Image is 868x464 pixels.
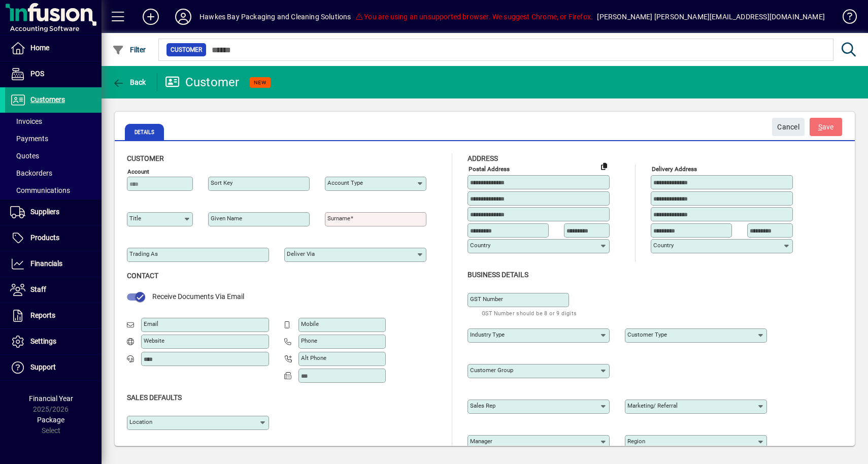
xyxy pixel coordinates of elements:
span: Reports [30,311,55,319]
button: Add [135,8,167,26]
a: Communications [5,182,102,199]
span: Details [125,124,164,140]
mat-label: Marketing/ Referral [627,402,678,409]
span: Support [30,363,56,371]
mat-label: Industry type [470,331,505,338]
mat-label: Location [129,418,152,425]
span: Customer [171,45,202,55]
a: Quotes [5,147,102,164]
span: Quotes [10,152,39,160]
span: Backorders [10,169,52,177]
span: Package [37,416,64,424]
mat-label: Phone [301,337,317,344]
button: Back [110,73,149,91]
span: Filter [112,46,146,54]
span: Financials [30,259,62,268]
a: Invoices [5,113,102,130]
mat-hint: GST Number should be 8 or 9 digits [482,307,577,319]
a: Suppliers [5,200,102,225]
span: Receive Documents Via Email [152,292,244,301]
mat-label: Region [627,438,645,445]
span: NEW [254,79,266,86]
span: Address [468,154,498,162]
a: Support [5,355,102,380]
mat-label: Customer type [627,331,667,338]
mat-label: Trading as [129,250,158,257]
span: Communications [10,186,70,194]
a: Knowledge Base [835,2,855,35]
mat-label: Account [127,168,149,175]
span: Staff [30,285,46,293]
a: Home [5,36,102,61]
span: Cancel [777,119,799,136]
mat-label: Website [144,337,164,344]
mat-label: Email [144,320,158,327]
app-page-header-button: Back [102,73,157,91]
span: Contact [127,272,158,280]
mat-label: Country [653,242,674,249]
span: Home [30,44,49,52]
span: Suppliers [30,208,59,216]
mat-label: Customer group [470,367,513,374]
span: S [818,123,822,131]
mat-label: Manager [470,438,492,445]
span: Customer [127,154,164,162]
button: Copy to Delivery address [596,158,612,174]
mat-label: Deliver via [287,250,315,257]
span: Products [30,234,59,242]
button: Filter [110,41,149,59]
mat-label: Surname [327,215,350,222]
a: Financials [5,251,102,277]
a: Backorders [5,164,102,182]
mat-label: Alt Phone [301,354,326,361]
span: ave [818,119,834,136]
span: Financial Year [29,394,73,403]
span: Sales defaults [127,393,182,402]
div: [PERSON_NAME] [PERSON_NAME][EMAIL_ADDRESS][DOMAIN_NAME] [597,9,825,25]
span: Back [112,78,146,86]
span: Customers [30,95,65,104]
span: Invoices [10,117,42,125]
span: You are using an unsupported browser. We suggest Chrome, or Firefox. [355,13,593,21]
mat-label: Sort key [211,179,232,186]
a: Payments [5,130,102,147]
mat-label: Account Type [327,179,363,186]
mat-label: GST Number [470,295,503,303]
a: POS [5,61,102,87]
div: Hawkes Bay Packaging and Cleaning Solutions [199,9,351,25]
div: Customer [165,74,240,90]
button: Profile [167,8,199,26]
span: POS [30,70,44,78]
mat-label: Sales rep [470,402,495,409]
span: Settings [30,337,56,345]
button: Save [810,118,842,136]
a: Products [5,225,102,251]
span: Payments [10,135,48,143]
mat-label: Mobile [301,320,319,327]
mat-label: Country [470,242,490,249]
button: Cancel [772,118,805,136]
mat-label: Title [129,215,141,222]
a: Staff [5,277,102,303]
span: Business details [468,271,528,279]
a: Settings [5,329,102,354]
a: Reports [5,303,102,328]
mat-label: Given name [211,215,242,222]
